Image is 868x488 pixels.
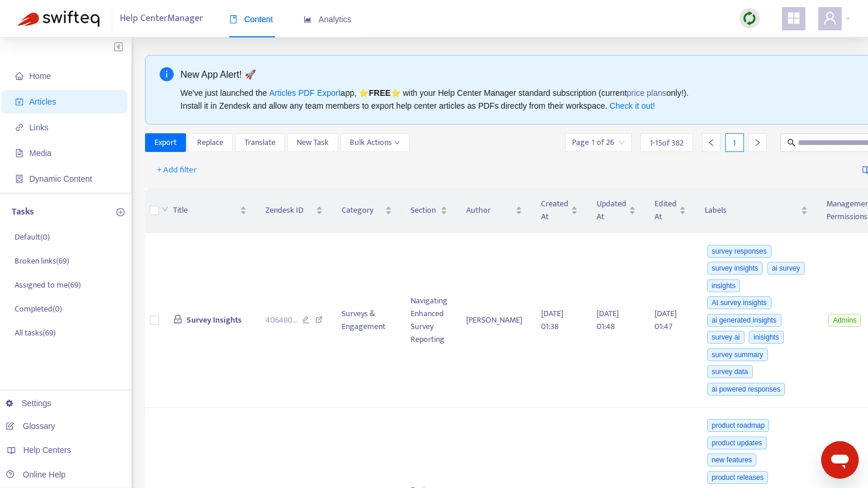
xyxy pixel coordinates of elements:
[707,331,745,344] span: survey ai
[29,123,49,132] span: Links
[401,233,457,408] td: Navigating Enhanced Survey Reporting
[707,245,771,258] span: survey responses
[15,175,23,183] span: container
[164,188,256,233] th: Title
[707,454,757,466] span: new features
[29,148,51,158] span: Media
[394,140,400,146] span: down
[742,11,757,26] img: sync.dc5367851b00ba804db3.png
[332,188,401,233] th: Category
[161,206,168,213] span: down
[466,204,513,217] span: Author
[6,470,66,479] a: Online Help
[342,204,383,217] span: Category
[235,133,285,152] button: Translate
[287,133,338,152] button: New Task
[160,67,174,81] span: info-circle
[707,262,763,275] span: survey insights
[645,188,695,233] th: Edited At
[15,327,56,339] p: All tasks ( 69 )
[725,133,744,152] div: 1
[304,15,352,24] span: Analytics
[173,204,237,217] span: Title
[707,348,768,361] span: survey summary
[695,188,817,233] th: Labels
[187,313,242,327] span: Survey Insights
[753,139,762,147] span: right
[15,72,23,80] span: home
[707,471,769,484] span: product releases
[15,303,62,315] p: Completed ( 0 )
[368,88,390,98] b: FREE
[154,136,177,149] span: Export
[116,208,125,216] span: plus-circle
[655,307,677,333] span: [DATE] 01:47
[6,421,55,431] a: Glossary
[350,136,400,149] span: Bulk Actions
[627,88,667,98] a: price plans
[332,233,401,408] td: Surveys & Engagement
[229,15,273,24] span: Content
[256,188,333,233] th: Zendesk ID
[609,101,655,110] a: Check it out!
[541,307,563,333] span: [DATE] 01:38
[457,188,532,233] th: Author
[707,419,770,432] span: product roadmap
[197,136,223,149] span: Replace
[823,11,837,25] span: user
[597,198,626,223] span: Updated At
[229,15,237,23] span: book
[15,231,50,243] p: Default ( 0 )
[705,204,798,217] span: Labels
[12,205,34,219] p: Tasks
[340,133,409,152] button: Bulk Actionsdown
[29,174,92,184] span: Dynamic Content
[23,445,71,455] span: Help Centers
[707,383,785,396] span: ai powered responses
[597,307,619,333] span: [DATE] 01:48
[787,11,801,25] span: appstore
[650,137,684,149] span: 1 - 15 of 382
[587,188,645,233] th: Updated At
[304,15,312,23] span: area-chart
[244,136,275,149] span: Translate
[541,198,569,223] span: Created At
[15,98,23,106] span: account-book
[707,314,781,327] span: ai generated insights
[532,188,587,233] th: Created At
[297,136,329,149] span: New Task
[157,163,197,177] span: + Add filter
[6,399,51,408] a: Settings
[15,279,81,291] p: Assigned to me ( 69 )
[18,11,99,27] img: Swifteq
[173,314,182,324] span: lock
[411,204,438,217] span: Section
[749,331,783,344] span: inisights
[15,123,23,131] span: link
[707,296,771,309] span: AI survey insights
[266,204,314,217] span: Zendesk ID
[148,161,206,179] button: + Add filter
[188,133,233,152] button: Replace
[29,97,56,106] span: Articles
[145,133,186,152] button: Export
[29,71,51,81] span: Home
[655,198,677,223] span: Edited At
[821,441,859,479] iframe: Button to launch messaging window
[15,255,69,267] p: Broken links ( 69 )
[401,188,457,233] th: Section
[266,314,298,327] span: 406480 ...
[457,233,532,408] td: [PERSON_NAME]
[707,365,753,378] span: survey data
[707,437,767,449] span: product updates
[707,139,715,147] span: left
[828,314,861,327] span: Admins
[787,139,795,147] span: search
[269,88,340,98] a: Articles PDF Export
[15,149,23,157] span: file-image
[120,8,203,30] span: Help Center Manager
[707,279,740,292] span: insights
[767,262,805,275] span: ai survey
